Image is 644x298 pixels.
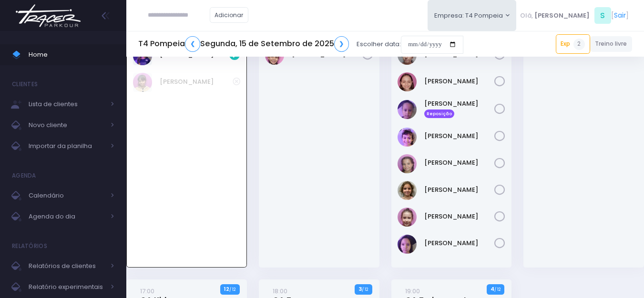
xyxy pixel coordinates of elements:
strong: 3 [358,285,362,293]
a: [PERSON_NAME] [424,238,495,248]
a: Adicionar [210,7,249,23]
img: Rafaella Medeiros [398,208,417,227]
span: Importar da planilha [29,140,105,152]
span: Olá, [520,11,533,20]
img: Sophie Aya Porto Shimabuco [398,235,417,254]
a: [PERSON_NAME] [160,77,233,87]
a: Exp2 [556,34,590,53]
a: [PERSON_NAME] [424,77,495,86]
span: Novo cliente [29,119,105,131]
strong: 4 [491,285,494,293]
a: Sair [614,10,626,20]
a: Treino livre [590,36,633,52]
strong: 12 [224,285,229,293]
h4: Clientes [12,75,38,94]
a: ❮ [185,36,200,52]
span: Lista de clientes [29,98,105,110]
img: Marina Xidis Cerqueira [398,72,417,91]
small: / 12 [229,287,235,292]
img: Rafaela Braga [398,181,417,200]
img: Paolla Guerreiro [398,154,417,173]
h5: T4 Pompeia Segunda, 15 de Setembro de 2025 [138,36,349,52]
span: Reposição [424,109,455,118]
span: [PERSON_NAME] [534,11,590,20]
h4: Agenda [12,166,36,185]
a: [PERSON_NAME] Reposição [424,99,495,118]
small: 17:00 [140,287,154,296]
a: [PERSON_NAME] [424,158,495,168]
span: Agenda do dia [29,210,105,223]
small: 19:00 [405,287,420,296]
span: Relatórios de clientes [29,260,105,272]
span: Relatório experimentais [29,281,105,293]
a: [PERSON_NAME] [424,131,495,141]
small: 18:00 [273,287,287,296]
span: 2 [573,39,585,50]
span: Home [29,49,114,61]
div: Escolher data: [138,33,463,55]
a: ❯ [334,36,349,52]
a: [PERSON_NAME] [424,185,495,195]
span: S [594,7,611,24]
img: Nina Loureiro Andrusyszyn [398,128,417,147]
img: Naya R. H. Miranda [398,100,417,119]
small: / 12 [494,287,501,292]
span: Calendário [29,189,105,202]
small: / 12 [362,287,368,292]
div: [ ] [516,5,632,26]
h4: Relatórios [12,237,47,256]
a: [PERSON_NAME] [424,212,495,221]
img: Clarice Lopes [133,73,152,92]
